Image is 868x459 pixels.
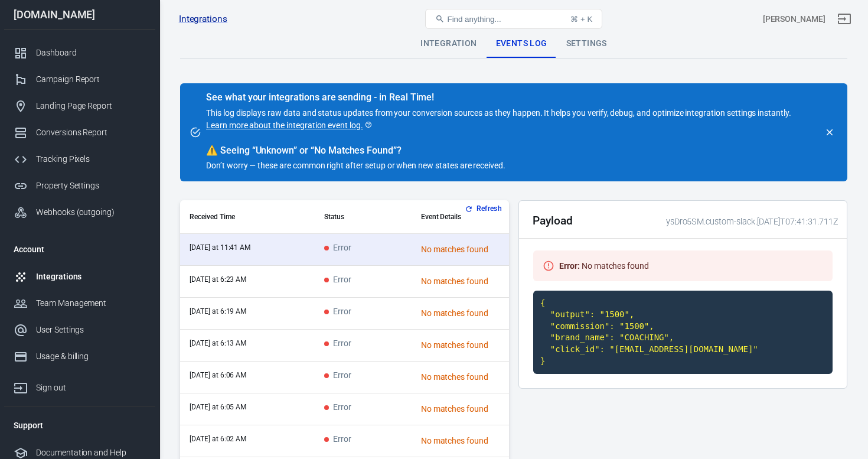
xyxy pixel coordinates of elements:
span: Error [324,371,351,381]
div: [DOMAIN_NAME] [4,9,155,20]
time: 2025-09-11T06:06:58+04:00 [190,371,246,379]
span: Find anything... [447,15,501,24]
span: warning [206,145,218,156]
div: Seeing “Unknown” or “No Matches Found”? [206,145,791,157]
div: Webhooks (outgoing) [36,206,146,219]
a: Learn more about the integration event log. [206,119,373,132]
span: Error [324,307,351,317]
div: Team Management [36,297,146,310]
th: Received Time [180,200,315,234]
span: Error [324,339,351,349]
h2: Payload [533,214,573,227]
a: Integrations [4,263,155,290]
div: No matches found [421,371,525,383]
span: Error [324,243,351,253]
a: Landing Page Report [4,93,155,119]
div: No matches found [421,275,525,288]
a: Conversions Report [4,119,155,146]
a: Tracking Pixels [4,146,155,172]
a: Team Management [4,290,155,317]
div: No matches found [554,255,654,276]
div: No matches found [421,339,525,351]
div: Campaign Report [36,73,146,86]
button: Find anything...⌘ + K [425,9,602,29]
span: Error [324,403,351,413]
button: close [821,124,838,141]
div: Property Settings [36,180,146,192]
div: Usage & billing [36,350,146,363]
div: Events Log [487,30,557,58]
li: Account [4,235,155,263]
time: 2025-09-11T06:19:42+04:00 [190,307,246,315]
a: Usage & billing [4,343,155,370]
div: Conversions Report [36,126,146,139]
a: Dashboard [4,40,155,66]
th: Status [315,200,412,234]
div: No matches found [421,243,525,256]
span: Error [324,435,351,445]
div: ⌘ + K [570,15,592,24]
div: Landing Page Report [36,100,146,112]
p: This log displays raw data and status updates from your conversion sources as they happen. It hel... [206,107,791,132]
time: 2025-09-11T11:41:31+04:00 [190,243,250,252]
div: Dashboard [36,47,146,59]
th: Event Details [412,200,534,234]
div: ysDro5SM.custom-slack.[DATE]T07:41:31.711Z [662,216,838,228]
div: Tracking Pixels [36,153,146,165]
p: Don’t worry — these are common right after setup or when new states are received. [206,159,791,172]
div: Sign out [36,382,146,394]
a: User Settings [4,317,155,343]
div: Integrations [36,271,146,283]
li: Support [4,411,155,440]
div: Settings [557,30,616,58]
div: Documentation and Help [36,447,146,459]
time: 2025-09-11T06:23:19+04:00 [190,275,246,284]
time: 2025-09-11T06:13:59+04:00 [190,339,246,347]
div: No matches found [421,307,525,320]
a: Campaign Report [4,66,155,93]
a: Property Settings [4,172,155,199]
a: Sign out [830,5,859,33]
strong: Error : [559,261,580,271]
div: No matches found [421,435,525,447]
div: No matches found [421,403,525,415]
a: Integrations [179,13,227,25]
div: See what your integrations are sending - in Real Time! [206,92,791,103]
a: Webhooks (outgoing) [4,199,155,226]
a: Sign out [4,370,155,401]
time: 2025-09-11T06:05:23+04:00 [190,403,246,411]
code: { "output": "1500", "commission": "1500", "brand_name": "COACHING", "click_id": "[EMAIL_ADDRESS][... [533,291,833,375]
button: Refresh [462,203,507,215]
div: Account id: ysDro5SM [763,13,825,25]
div: Integration [411,30,486,58]
time: 2025-09-11T06:02:09+04:00 [190,435,246,443]
div: User Settings [36,324,146,336]
span: Error [324,275,351,285]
